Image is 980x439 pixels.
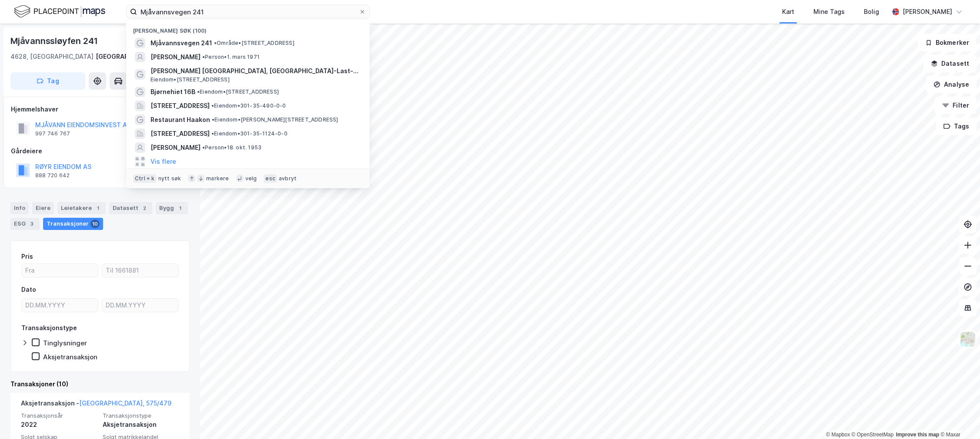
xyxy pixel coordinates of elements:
[11,104,189,115] div: Hjemmelshaver
[21,412,97,419] span: Transaksjonsår
[212,116,214,123] span: •
[903,7,952,17] div: [PERSON_NAME]
[151,66,359,76] span: [PERSON_NAME] [GEOGRAPHIC_DATA], [GEOGRAPHIC_DATA]-Last-Buss
[176,204,184,213] div: 1
[212,116,338,123] span: Eiendom • [PERSON_NAME][STREET_ADDRESS]
[35,172,70,179] div: 888 720 642
[264,174,277,183] div: esc
[202,144,261,151] span: Person • 18. okt. 1953
[102,299,178,312] input: DD.MM.YYYY
[21,323,77,333] div: Transaksjonstype
[151,76,230,83] span: Eiendom • [STREET_ADDRESS]
[21,284,36,295] div: Dato
[27,219,36,228] div: 3
[211,130,288,137] span: Eiendom • 301-35-1124-0-0
[109,202,152,214] div: Datasett
[214,40,294,47] span: Område • [STREET_ADDRESS]
[79,399,171,407] a: [GEOGRAPHIC_DATA], 575/479
[10,34,100,48] div: Mjåvannssløyfen 241
[21,419,97,430] div: 2022
[918,34,977,51] button: Bokmerker
[21,398,171,412] div: Aksjetransaksjon -
[11,146,189,156] div: Gårdeiere
[151,128,210,139] span: [STREET_ADDRESS]
[935,97,977,114] button: Filter
[937,397,980,439] div: Kontrollprogram for chat
[211,102,214,109] span: •
[35,130,70,137] div: 997 746 767
[202,54,260,61] span: Person • 1. mars 1971
[96,51,190,62] div: [GEOGRAPHIC_DATA], 575/479
[10,72,85,90] button: Tag
[151,38,212,48] span: Mjåvannsvegen 241
[151,52,201,62] span: [PERSON_NAME]
[826,432,850,438] a: Mapbox
[151,87,195,97] span: Bjørnehiet 16B
[90,219,100,228] div: 10
[211,130,214,137] span: •
[22,299,98,312] input: DD.MM.YYYY
[960,331,976,348] img: Z
[813,7,845,17] div: Mine Tags
[202,144,205,151] span: •
[197,88,200,95] span: •
[245,175,257,182] div: velg
[156,202,188,214] div: Bygg
[103,419,179,430] div: Aksjetransaksjon
[10,202,29,214] div: Info
[102,264,178,277] input: Til 1661881
[10,51,94,62] div: 4628, [GEOGRAPHIC_DATA]
[126,20,370,36] div: [PERSON_NAME] søk (100)
[43,353,97,361] div: Aksjetransaksjon
[923,55,977,72] button: Datasett
[21,251,33,262] div: Pris
[202,54,205,60] span: •
[133,174,157,183] div: Ctrl + k
[22,264,98,277] input: Fra
[852,432,894,438] a: OpenStreetMap
[937,397,980,439] iframe: Chat Widget
[151,101,210,111] span: [STREET_ADDRESS]
[151,115,210,125] span: Restaurant Haakon
[94,204,102,213] div: 1
[211,102,286,109] span: Eiendom • 301-35-490-0-0
[140,204,149,213] div: 2
[197,88,279,95] span: Eiendom • [STREET_ADDRESS]
[214,40,217,46] span: •
[103,412,179,419] span: Transaksjonstype
[936,118,977,135] button: Tags
[158,175,181,182] div: nytt søk
[10,218,40,230] div: ESG
[896,432,939,438] a: Improve this map
[151,156,176,167] button: Vis flere
[10,379,190,389] div: Transaksjoner (10)
[14,4,105,19] img: logo.f888ab2527a4732fd821a326f86c7f29.svg
[782,7,794,17] div: Kart
[32,202,54,214] div: Eiere
[43,339,87,347] div: Tinglysninger
[57,202,106,214] div: Leietakere
[864,7,879,17] div: Bolig
[206,175,229,182] div: markere
[151,142,201,153] span: [PERSON_NAME]
[43,218,103,230] div: Transaksjoner
[926,76,977,93] button: Analyse
[279,175,297,182] div: avbryt
[137,5,359,18] input: Søk på adresse, matrikkel, gårdeiere, leietakere eller personer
